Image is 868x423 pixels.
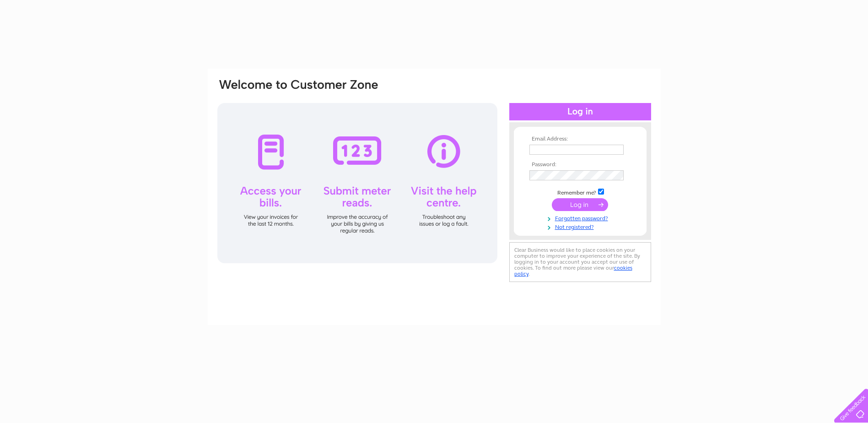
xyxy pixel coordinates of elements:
[552,198,608,211] input: Submit
[527,187,633,196] td: Remember me?
[514,265,632,277] a: cookies policy
[529,222,633,231] a: Not registered?
[529,213,633,222] a: Forgotten password?
[527,136,633,142] th: Email Address:
[527,162,633,168] th: Password:
[509,242,651,282] div: Clear Business would like to place cookies on your computer to improve your experience of the sit...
